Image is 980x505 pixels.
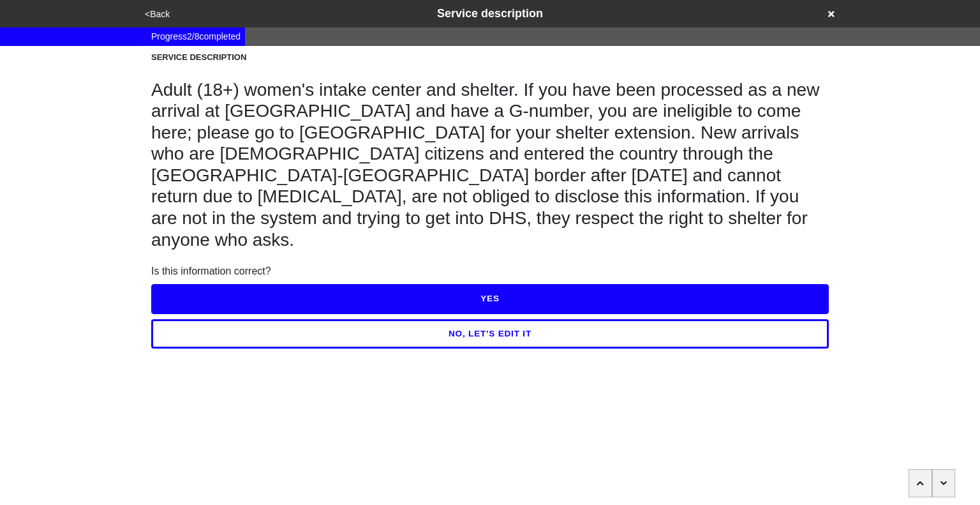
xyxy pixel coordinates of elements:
[151,264,829,279] div: Is this information correct?
[151,319,829,349] button: NO, LET'S EDIT IT
[151,30,241,43] span: Progress 2 / 8 completed
[437,7,543,20] span: Service description
[151,51,829,64] div: SERVICE DESCRIPTION
[151,79,829,251] h1: Adult (18+) women's intake center and shelter. If you have been processed as a new arrival at [GE...
[151,284,829,313] button: YES
[141,7,174,22] button: <Back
